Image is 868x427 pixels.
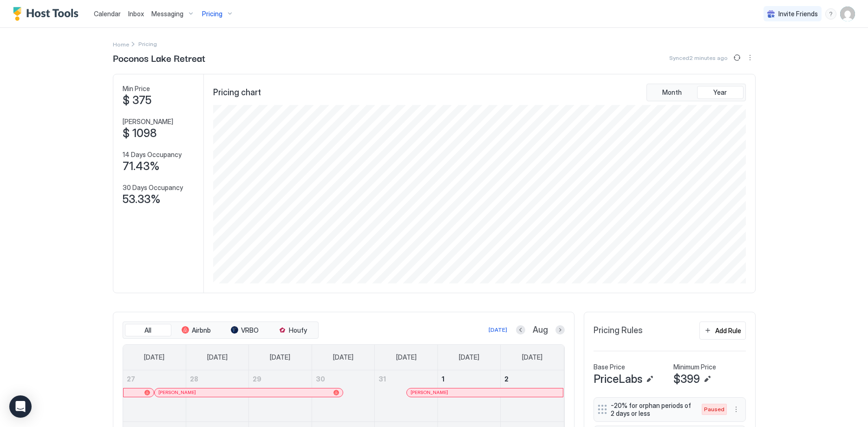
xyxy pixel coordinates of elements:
td: July 28, 2025 [186,370,249,422]
span: -20% for orphan periods of 2 days or less [611,401,692,418]
span: [DATE] [270,353,290,361]
span: [DATE] [333,353,353,361]
button: Edit [702,374,713,385]
span: Paused [704,405,724,414]
button: All [125,324,171,337]
span: Calendar [94,10,121,18]
a: Tuesday [261,345,300,370]
span: [DATE] [522,353,542,361]
span: Aug [533,325,548,335]
td: August 1, 2025 [437,370,501,422]
button: More options [744,52,756,63]
div: tab-group [646,84,746,101]
button: Add Rule [699,322,746,340]
span: Poconos Lake Retreat [113,51,205,65]
a: August 2, 2025 [501,370,563,388]
button: Edit [644,374,655,385]
div: [DATE] [489,326,507,334]
a: Inbox [128,9,144,19]
span: Pricing [202,10,222,18]
a: Sunday [135,345,174,370]
span: 30 Days Occupancy [123,184,183,192]
span: 31 [379,375,386,383]
span: $399 [673,372,700,386]
span: Pricing Rules [594,325,643,336]
td: July 27, 2025 [123,370,186,422]
span: [DATE] [207,353,228,361]
span: Minimum Price [673,363,716,371]
div: User profile [840,7,855,21]
div: tab-group [123,322,319,339]
button: [DATE] [487,324,509,335]
span: $ 1098 [123,126,157,140]
span: Breadcrumb [138,40,157,47]
button: Airbnb [173,324,220,337]
span: Messaging [151,10,183,18]
span: 53.33% [123,192,161,206]
a: July 27, 2025 [123,370,186,388]
button: Next month [555,325,565,335]
a: July 29, 2025 [249,370,312,388]
button: Houfy [270,324,316,337]
span: [DATE] [459,353,479,361]
div: [PERSON_NAME] [411,389,559,395]
div: menu [744,52,756,63]
span: [PERSON_NAME] [158,389,196,395]
span: 27 [127,375,135,383]
a: August 1, 2025 [438,370,501,388]
a: Wednesday [324,345,363,370]
span: Houfy [289,326,307,335]
span: 28 [190,375,198,383]
button: More options [731,404,742,415]
span: [PERSON_NAME] [411,389,448,395]
span: 29 [253,375,261,383]
a: Thursday [387,345,426,370]
div: menu [731,404,742,415]
span: VRBO [241,326,259,335]
span: 71.43% [123,159,160,173]
a: July 31, 2025 [375,370,437,388]
td: August 2, 2025 [501,370,564,422]
span: Month [662,88,682,97]
a: Host Tools Logo [13,7,83,21]
a: Friday [450,345,489,370]
span: $ 375 [123,93,151,107]
button: Month [649,86,695,99]
span: [DATE] [144,353,164,361]
button: Previous month [516,325,525,335]
a: Monday [198,345,237,370]
span: [PERSON_NAME] [123,118,173,126]
div: [PERSON_NAME] [158,389,339,395]
span: Year [713,88,727,97]
span: Invite Friends [778,10,818,18]
span: Synced 2 minutes ago [669,54,728,61]
div: Add Rule [715,326,741,335]
span: 14 Days Occupancy [123,151,182,159]
a: July 28, 2025 [186,370,249,388]
span: Home [113,41,129,48]
td: July 30, 2025 [312,370,375,422]
button: Sync prices [731,52,743,63]
div: Breadcrumb [113,39,129,49]
button: VRBO [222,324,268,337]
td: July 29, 2025 [249,370,312,422]
a: Calendar [94,9,121,19]
span: PriceLabs [594,372,642,386]
a: Home [113,39,129,49]
span: Inbox [128,10,144,18]
span: Airbnb [192,326,211,335]
span: Min Price [123,85,150,93]
button: Year [697,86,744,99]
td: July 31, 2025 [375,370,438,422]
a: July 30, 2025 [312,370,375,388]
span: 2 [504,375,509,383]
div: menu [825,8,836,20]
div: Open Intercom Messenger [9,395,32,418]
span: Base Price [594,363,625,371]
span: 1 [442,375,444,383]
a: Saturday [513,345,552,370]
span: 30 [316,375,325,383]
span: [DATE] [396,353,417,361]
span: All [144,326,151,335]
